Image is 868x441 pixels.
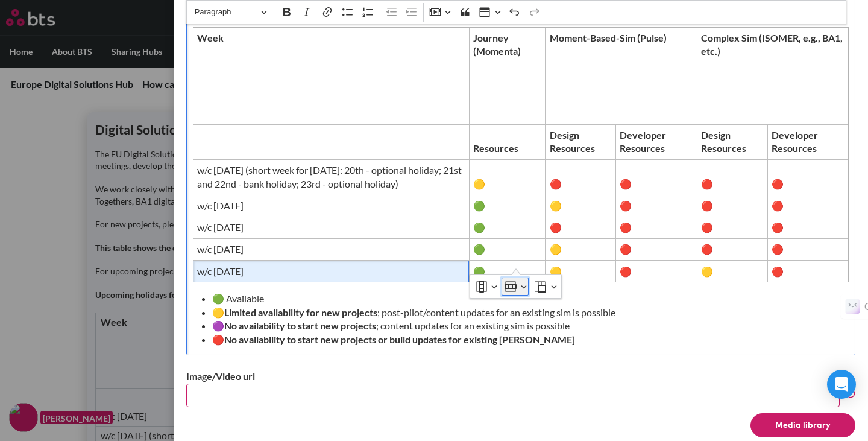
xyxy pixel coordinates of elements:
li: 🟢 Available [212,292,840,305]
span: w/c [DATE] [197,243,465,256]
span: 🟡 [701,265,763,278]
label: Image/Video url [186,370,855,383]
span: 🔴 [772,177,844,191]
span: 🟡 [550,265,612,278]
li: 🟣 ; content updates for an existing sim is possible [212,319,840,332]
span: 🔴 [620,265,693,278]
span: 🟡 [473,177,541,191]
strong: No availability to start new projects [224,320,376,331]
li: 🔴 [212,333,840,346]
span: 🔴 [772,221,844,234]
span: 🔴 [701,221,763,234]
strong: Journey (Momenta) [473,32,521,57]
strong: Design Resources [701,129,746,154]
span: 🔴 [620,243,693,256]
span: 🔴 [620,199,693,212]
span: w/c [DATE] [197,265,465,278]
span: 🟡 [550,243,612,256]
strong: Week [197,32,224,43]
span: Paragraph [195,5,257,19]
div: Table toolbar [470,275,561,298]
strong: Moment-Based-Sim (Pulse) [550,32,667,43]
span: 🔴 [620,221,693,234]
button: Paragraph [189,3,272,22]
span: 🟢 [473,199,541,212]
strong: Resources [473,142,518,154]
span: w/c [DATE] [197,221,465,234]
li: 🟡 ; post-pilot/content updates for an existing sim is possible [212,306,840,319]
span: 🔴 [772,199,844,212]
strong: Developer Resources [772,129,818,154]
strong: Limited availability for new projects [224,306,377,318]
span: 🔴 [701,177,763,191]
strong: No availability to start new projects or build updates for existing [PERSON_NAME] [224,334,575,345]
strong: Developer Resources [620,129,666,154]
span: 🔴 [550,221,612,234]
span: 🔴 [550,177,612,191]
span: 🔴 [701,243,763,256]
span: 🟢 [473,265,541,278]
span: 🔴 [620,177,693,191]
div: Open Intercom Messenger [827,370,856,399]
span: 🟢 [473,221,541,234]
span: 🔴 [772,265,844,278]
span: 🔴 [772,243,844,256]
button: Media library [750,413,855,437]
span: w/c [DATE] (short week for [DATE]: 20th - optional holiday; 21st and 22nd - bank holiday; 23rd - ... [197,163,465,191]
span: 🔴 [701,199,763,212]
strong: Complex Sim (ISOMER, e.g., BA1, etc.) [701,32,843,57]
span: w/c [DATE] [197,199,465,212]
strong: Design Resources [550,129,595,154]
span: 🟢 [473,243,541,256]
span: 🟡 [550,199,612,212]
